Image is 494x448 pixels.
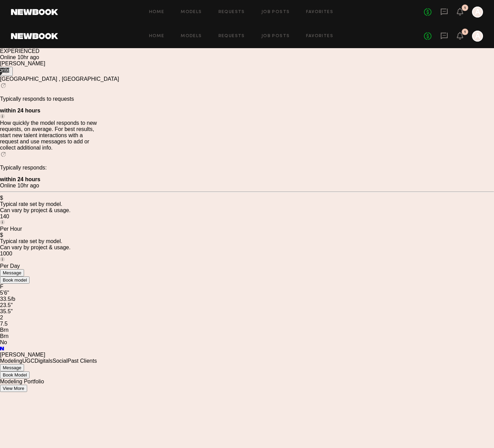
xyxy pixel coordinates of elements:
a: Digitals [35,358,53,364]
div: 1 [464,6,466,10]
a: Requests [218,10,245,14]
a: UGC [22,358,35,364]
a: Models [181,10,202,14]
div: 1 [464,30,466,34]
a: Job Posts [261,10,290,14]
a: Past Clients [68,358,97,364]
a: Models [181,34,202,39]
a: Home [149,10,165,14]
a: Favorites [306,34,333,39]
a: Social [53,358,68,364]
a: Requests [218,34,245,39]
a: Job Posts [261,34,290,39]
a: A [472,7,483,18]
a: A [472,31,483,42]
a: Home [149,34,165,39]
a: Favorites [306,10,333,14]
